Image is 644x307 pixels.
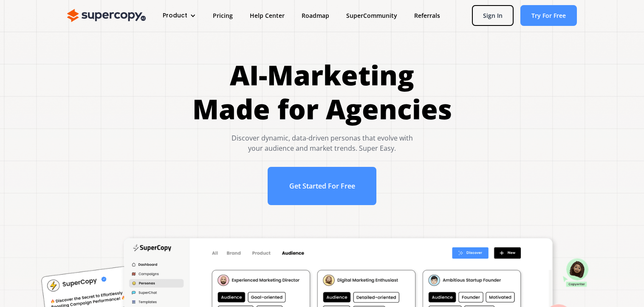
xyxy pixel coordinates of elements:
a: Get Started For Free [268,167,377,205]
div: Product [163,11,187,20]
a: Pricing [204,8,241,23]
a: Try For Free [520,5,577,26]
div: Discover dynamic, data-driven personas that evolve with your audience and market trends. Super Easy. [192,133,452,153]
div: Product [154,8,204,23]
a: Sign In [472,5,514,26]
a: Referrals [406,8,449,23]
h1: AI-Marketing Made for Agencies [192,58,452,126]
a: SuperCommunity [338,8,406,23]
a: Help Center [241,8,293,23]
a: Roadmap [293,8,338,23]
